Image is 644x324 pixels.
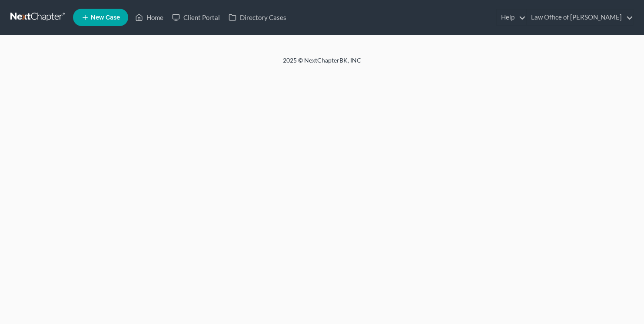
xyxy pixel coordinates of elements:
a: Client Portal [168,10,224,25]
div: 2025 © NextChapterBK, INC [74,56,570,72]
a: Help [497,10,526,25]
a: Law Office of [PERSON_NAME] [527,10,633,25]
a: Directory Cases [224,10,291,25]
new-legal-case-button: New Case [73,9,128,26]
a: Home [131,10,168,25]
